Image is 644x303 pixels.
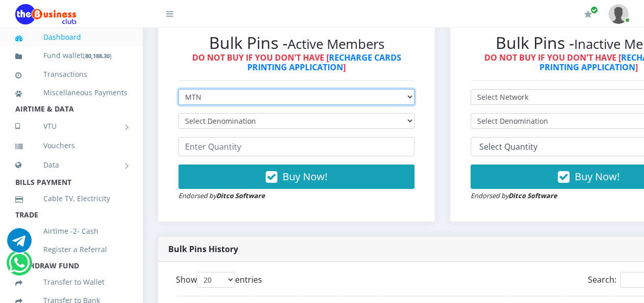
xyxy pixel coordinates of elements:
a: VTU [15,114,127,139]
a: Miscellaneous Payments [15,81,127,104]
a: Airtime -2- Cash [15,219,127,243]
input: Enter Quantity [178,137,415,156]
button: Buy Now! [178,164,415,189]
a: Dashboard [15,25,127,49]
a: Vouchers [15,134,127,157]
label: Show entries [176,272,262,288]
span: Buy Now! [282,170,327,183]
a: RECHARGE CARDS PRINTING APPLICATION [247,52,401,73]
img: Logo [15,4,76,24]
b: 80,188.30 [85,52,110,60]
strong: Bulk Pins History [168,243,238,255]
strong: Ditco Software [216,191,265,200]
a: Transfer to Wallet [15,270,127,294]
small: [ ] [83,52,112,60]
a: Data [15,152,127,178]
small: Endorsed by [178,191,265,200]
img: User [608,4,629,24]
small: Active Members [288,35,384,53]
a: Fund wallet[80,188.30] [15,44,127,68]
a: Transactions [15,63,127,86]
a: Chat for support [7,236,32,253]
strong: Ditco Software [508,191,557,200]
h2: Bulk Pins - [178,33,415,52]
a: Cable TV, Electricity [15,187,127,210]
strong: DO NOT BUY IF YOU DON'T HAVE [ ] [192,52,401,73]
span: Buy Now! [575,170,620,183]
a: Register a Referral [15,238,127,261]
small: Endorsed by [471,191,557,200]
i: Renew/Upgrade Subscription [584,10,592,18]
a: Chat for support [9,258,30,275]
select: Showentries [197,272,235,288]
span: Renew/Upgrade Subscription [590,6,598,14]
